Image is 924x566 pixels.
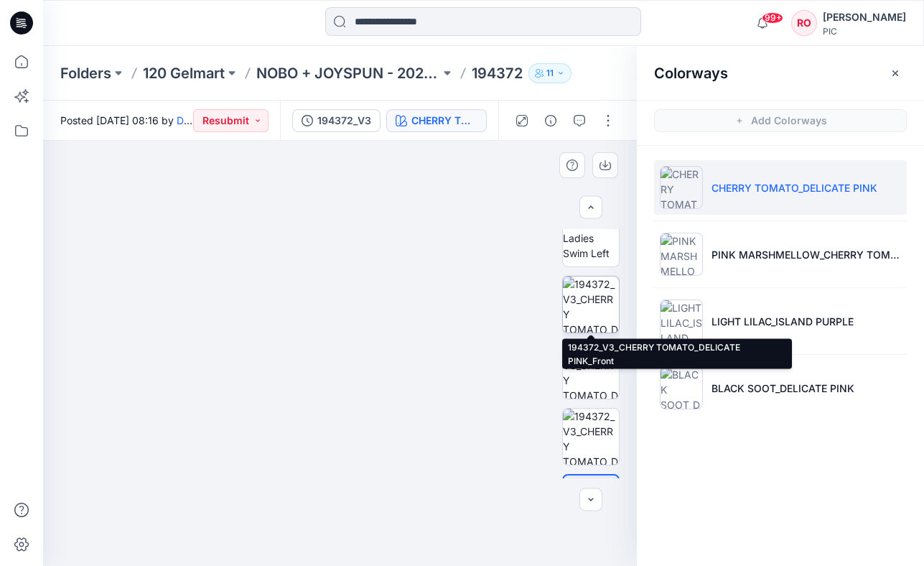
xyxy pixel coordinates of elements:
[711,381,854,396] p: BLACK SOOT_DELICATE PINK
[823,9,906,26] div: [PERSON_NAME]
[563,277,619,333] img: 194372_V3_CHERRY TOMATO_DELICATE PINK_Front
[539,109,562,132] button: Details
[60,63,111,83] a: Folders
[411,113,477,129] div: CHERRY TOMATO_DELICATE PINK
[563,215,619,261] img: WMT Ladies Swim Left
[711,314,854,329] p: LIGHT LILAC_ISLAND PURPLE
[256,63,440,83] a: NOBO + JOYSPUN - 20250912_120_GC
[563,409,619,465] img: 194372_V3_CHERRY TOMATO_DELICATE PINK_Back
[654,65,728,82] h2: Colorways
[546,65,554,81] p: 11
[177,114,238,126] a: Design Team
[472,63,523,83] p: 194372
[660,300,703,343] img: LIGHT LILAC_ISLAND PURPLE
[711,180,877,195] p: CHERRY TOMATO_DELICATE PINK
[60,113,193,128] span: Posted [DATE] 08:16 by
[386,109,487,132] button: CHERRY TOMATO_DELICATE PINK
[711,247,901,262] p: PINK MARSHMELLOW_CHERRY TOMATO
[762,12,783,24] span: 99+
[528,63,571,83] button: 11
[660,166,703,209] img: CHERRY TOMATO_DELICATE PINK
[791,10,817,36] div: RO
[563,343,619,399] img: 194372_V3_CHERRY TOMATO_DELICATE PINK_Left
[823,26,906,37] div: PIC
[660,233,703,276] img: PINK MARSHMELLOW_CHERRY TOMATO
[317,113,371,129] div: 194372_V3
[660,366,703,409] img: BLACK SOOT_DELICATE PINK
[292,109,381,132] button: 194372_V3
[143,63,225,83] a: 120 Gelmart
